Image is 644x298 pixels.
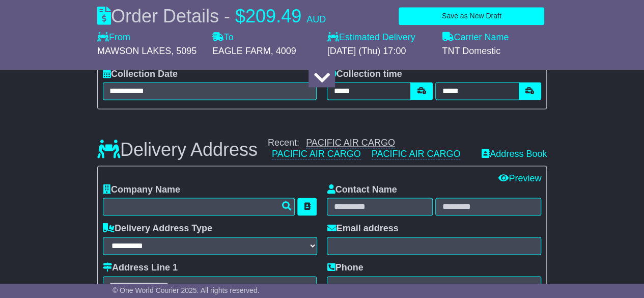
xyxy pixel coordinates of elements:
label: From [97,32,130,43]
label: Company Name [103,184,180,196]
a: Address Book [482,149,547,159]
a: PACIFIC AIR CARGO [372,149,461,159]
label: Contact Name [327,184,397,196]
a: Preview [498,173,541,183]
span: MAWSON LAKES [97,46,171,56]
div: Order Details - [97,5,326,27]
span: AUD [306,14,326,24]
span: , 5095 [171,46,197,56]
label: Delivery Address Type [103,223,212,234]
span: 209.49 [245,6,301,26]
div: TNT Domestic [442,46,547,57]
label: Estimated Delivery [327,32,432,43]
h3: Delivery Address [97,140,258,160]
label: To [212,32,234,43]
span: , 4009 [271,46,296,56]
a: PACIFIC AIR CARGO [306,138,395,148]
label: Email address [327,223,398,234]
span: © One World Courier 2025. All rights reserved. [113,286,260,294]
span: EAGLE FARM [212,46,271,56]
button: Save as New Draft [399,7,544,25]
label: Collection Date [103,69,178,80]
a: PACIFIC AIR CARGO [272,149,361,159]
div: Recent: [268,138,471,159]
label: Phone [327,262,363,274]
span: $ [235,6,245,26]
label: Carrier Name [442,32,509,43]
label: Address Line 1 [103,262,178,274]
div: [DATE] (Thu) 17:00 [327,46,432,57]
